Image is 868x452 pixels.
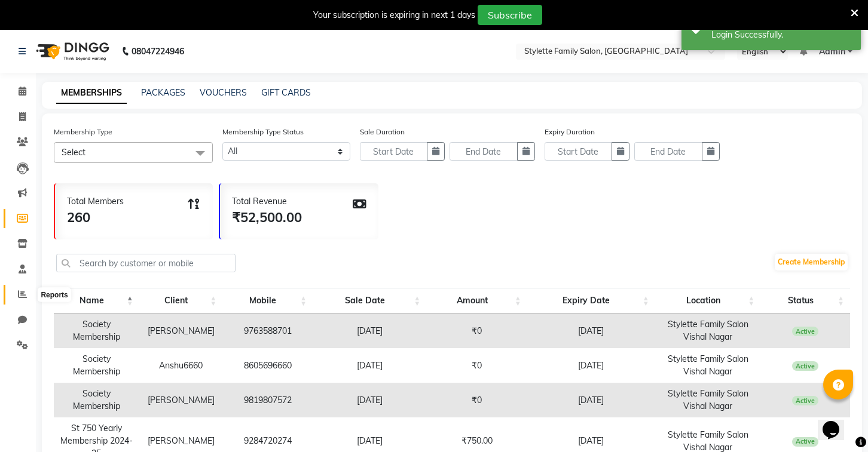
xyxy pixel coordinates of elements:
label: Sale Duration [360,127,405,137]
span: Select [62,147,85,158]
td: 8605696660 [222,348,313,383]
input: End Date [450,142,518,161]
div: 260 [67,208,124,227]
td: Stylette Family Salon Vishal Nagar [655,383,760,417]
th: Sale Date: activate to sort column ascending [313,288,426,313]
td: ₹0 [426,348,527,383]
td: Society Membership [54,313,139,348]
td: Society Membership [54,383,139,417]
input: Start Date [545,142,613,161]
label: Expiry Duration [545,127,595,137]
div: Reports [38,288,71,302]
td: 9763588701 [222,313,313,348]
div: Your subscription is expiring in next 1 days [313,9,475,21]
td: [PERSON_NAME] [139,383,223,417]
span: Active [792,361,819,371]
td: ₹0 [426,313,527,348]
td: [DATE] [527,313,655,348]
a: VOUCHERS [200,87,247,98]
div: Total Members [67,195,124,208]
td: [DATE] [313,313,426,348]
iframe: chat widget [818,404,856,440]
a: PACKAGES [141,87,185,98]
td: [DATE] [313,383,426,417]
a: GIFT CARDS [261,87,311,98]
th: Location: activate to sort column ascending [655,288,760,313]
th: Client: activate to sort column ascending [139,288,223,313]
td: Stylette Family Salon Vishal Nagar [655,313,760,348]
span: Active [792,327,819,336]
button: Subscribe [478,5,542,25]
td: [PERSON_NAME] [139,313,223,348]
th: Mobile: activate to sort column ascending [222,288,313,313]
div: Total Revenue [232,195,302,208]
div: Login Successfully. [711,29,852,41]
th: Name: activate to sort column descending [54,288,139,313]
a: MEMBERSHIPS [56,82,127,104]
a: Create Membership [775,254,848,270]
td: [DATE] [527,348,655,383]
td: Society Membership [54,348,139,383]
input: Search by customer or mobile [56,254,236,272]
input: End Date [634,142,702,161]
div: ₹52,500.00 [232,208,302,227]
td: [DATE] [527,383,655,417]
label: Membership Type Status [222,127,304,137]
input: Start Date [360,142,428,161]
th: Amount: activate to sort column ascending [426,288,527,313]
img: logo [30,35,112,68]
b: 08047224946 [132,35,184,68]
span: Active [792,437,819,447]
td: Anshu6660 [139,348,223,383]
td: Stylette Family Salon Vishal Nagar [655,348,760,383]
td: [DATE] [313,348,426,383]
span: Active [792,396,819,405]
td: ₹0 [426,383,527,417]
td: 9819807572 [222,383,313,417]
label: Membership Type [54,127,112,137]
th: Expiry Date: activate to sort column ascending [527,288,655,313]
span: Admin [819,45,845,58]
th: Status: activate to sort column ascending [760,288,850,313]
